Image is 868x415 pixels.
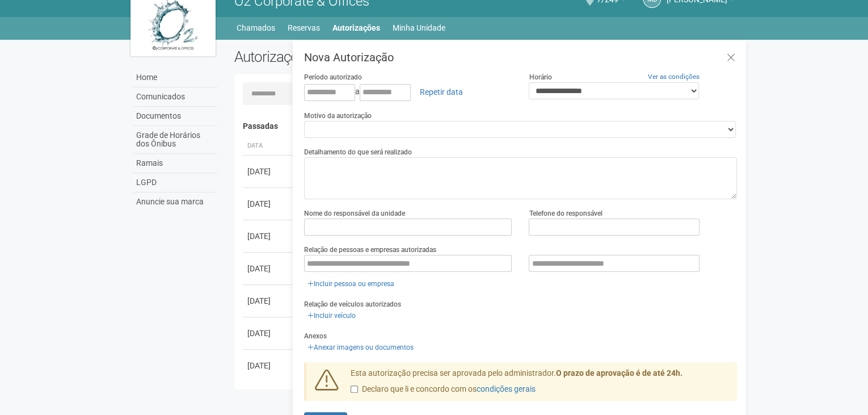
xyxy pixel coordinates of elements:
label: Relação de pessoas e empresas autorizadas [304,245,436,255]
a: Reservas [288,20,320,36]
div: [DATE] [247,263,289,274]
a: Minha Unidade [393,20,445,36]
div: a [304,82,512,102]
label: Período autorizado [304,72,362,82]
input: Declaro que li e concordo com oscondições gerais [351,385,358,393]
a: LGPD [133,173,217,192]
div: Esta autorização precisa ser aprovada pelo administrador. [342,368,737,401]
a: condições gerais [477,384,536,393]
a: Incluir veículo [304,309,359,322]
a: Ramais [133,154,217,173]
a: Grade de Horários dos Ônibus [133,126,217,154]
label: Telefone do responsável [529,208,602,219]
h3: Nova Autorização [304,52,737,63]
a: Repetir data [412,82,470,102]
a: Ver as condições [648,73,700,81]
a: Autorizações [332,20,380,36]
th: Data [243,137,294,156]
strong: O prazo de aprovação é de até 24h. [556,368,682,378]
div: [DATE] [247,295,289,307]
label: Declaro que li e concordo com os [351,384,536,395]
a: Anexar imagens ou documentos [304,341,417,354]
div: [DATE] [247,230,289,242]
div: [DATE] [247,166,289,177]
h4: Passadas [243,122,729,131]
a: Comunicados [133,87,217,107]
a: Documentos [133,107,217,126]
label: Detalhamento do que será realizado [304,147,412,157]
label: Anexos [304,331,327,341]
a: Incluir pessoa ou empresa [304,278,398,290]
label: Nome do responsável da unidade [304,208,405,219]
h2: Autorizações [234,48,477,65]
a: Chamados [237,20,275,36]
div: [DATE] [247,328,289,339]
a: Anuncie sua marca [133,192,217,211]
label: Motivo da autorização [304,111,372,121]
a: Home [133,68,217,87]
label: Horário [529,72,551,82]
div: [DATE] [247,198,289,209]
label: Relação de veículos autorizados [304,299,401,309]
div: [DATE] [247,360,289,371]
